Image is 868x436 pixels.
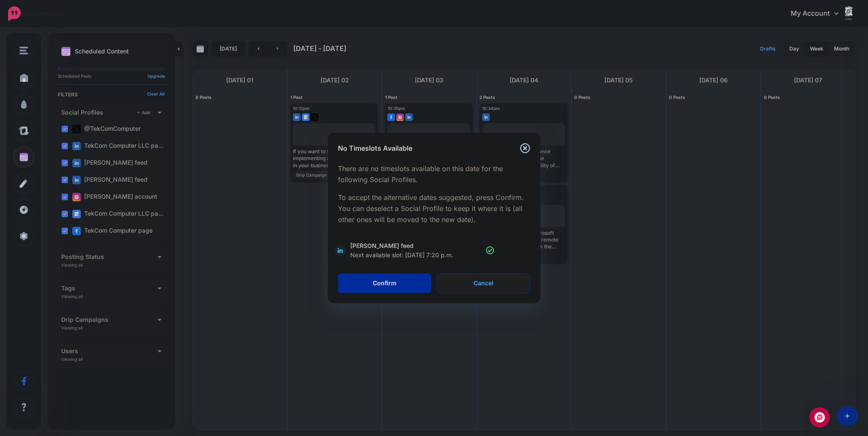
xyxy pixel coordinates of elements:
[520,143,530,154] button: Close
[350,241,486,260] span: [PERSON_NAME] feed
[437,273,530,293] a: Cancel
[336,241,532,260] a: [PERSON_NAME] feed Next available slot: [DATE] 7:20 p.m.
[338,143,412,153] h5: No Timeslots Available
[350,250,482,260] span: Next available slot: [DATE] 7:20 p.m.
[809,407,830,428] div: Open Intercom Messenger
[338,273,431,293] button: Confirm
[338,192,530,225] p: To accept the alternative dates suggested, press Confirm. You can deselect a Social Profile to ke...
[338,163,530,186] p: There are no timeslots available on this date for the following Social Profiles.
